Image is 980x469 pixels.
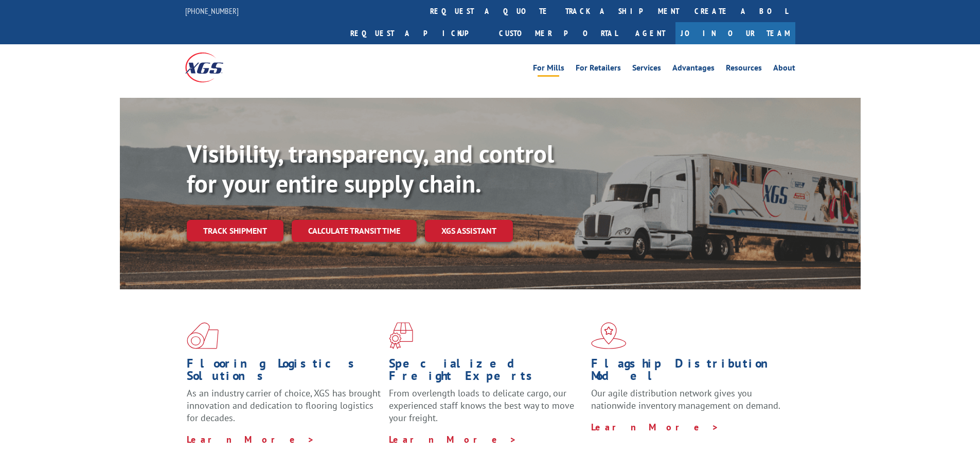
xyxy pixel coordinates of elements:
a: About [773,64,795,75]
a: Customer Portal [491,22,625,44]
a: XGS ASSISTANT [425,220,513,242]
img: xgs-icon-flagship-distribution-model-red [591,322,627,349]
a: Advantages [672,64,715,75]
a: Learn More > [389,433,517,445]
b: Visibility, transparency, and control for your entire supply chain. [187,137,554,199]
span: As an industry carrier of choice, XGS has brought innovation and dedication to flooring logistics... [187,387,381,424]
a: Learn More > [591,421,719,433]
a: Calculate transit time [292,220,417,242]
a: Request a pickup [343,22,491,44]
a: Join Our Team [675,22,795,44]
a: Resources [726,64,762,75]
a: For Retailers [576,64,621,75]
a: Services [632,64,661,75]
span: Our agile distribution network gives you nationwide inventory management on demand. [591,387,780,411]
p: From overlength loads to delicate cargo, our experienced staff knows the best way to move your fr... [389,387,583,433]
h1: Flooring Logistics Solutions [187,357,381,387]
a: Learn More > [187,433,315,445]
a: Agent [625,22,675,44]
img: xgs-icon-focused-on-flooring-red [389,322,413,349]
h1: Flagship Distribution Model [591,357,786,387]
a: Track shipment [187,220,283,241]
h1: Specialized Freight Experts [389,357,583,387]
a: For Mills [533,64,564,75]
a: [PHONE_NUMBER] [185,6,239,16]
img: xgs-icon-total-supply-chain-intelligence-red [187,322,219,349]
